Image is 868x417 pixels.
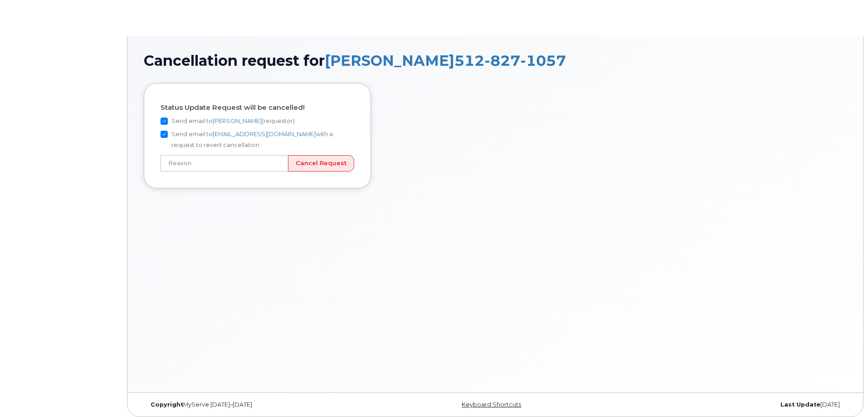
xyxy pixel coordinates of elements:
[288,155,354,172] input: Cancel Request
[213,118,262,124] a: [PERSON_NAME]
[213,131,316,137] a: [EMAIL_ADDRESS][DOMAIN_NAME]
[454,52,566,69] span: 512
[484,52,520,69] span: 827
[161,129,354,151] label: Send email to with a request to revert cancellation
[462,401,521,408] a: Keyboard Shortcuts
[161,116,295,127] label: Send email to (requestor)
[151,401,183,408] strong: Copyright
[161,104,354,112] h4: Status Update Request will be cancelled!
[325,53,566,69] a: [PERSON_NAME]5128271057
[144,401,378,408] div: MyServe [DATE]–[DATE]
[161,131,168,138] input: Send email to[EMAIL_ADDRESS][DOMAIN_NAME]with a request to revert cancellation
[144,53,847,69] h1: Cancellation request for
[161,118,168,125] input: Send email to[PERSON_NAME](requestor)
[161,155,288,172] input: Reason
[520,52,566,69] span: 1057
[612,401,847,408] div: [DATE]
[780,401,820,408] strong: Last Update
